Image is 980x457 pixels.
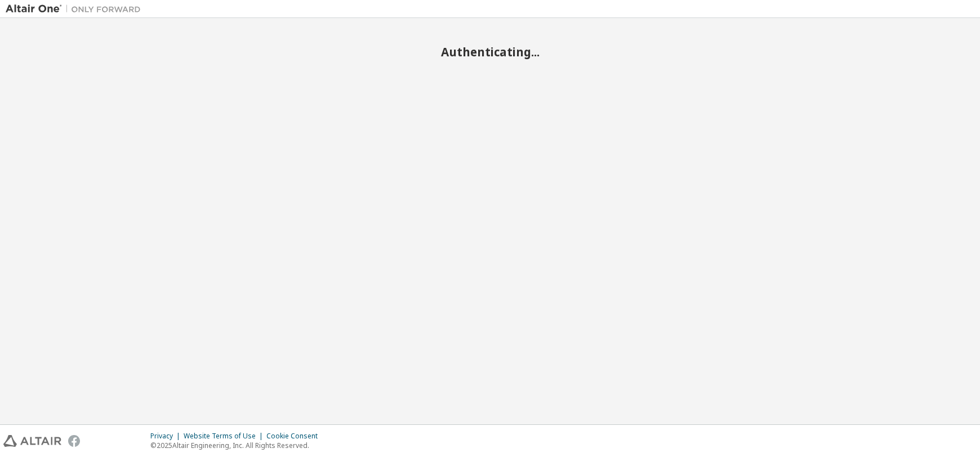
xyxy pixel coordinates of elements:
[150,441,324,450] p: © 2025 Altair Engineering, Inc. All Rights Reserved.
[150,432,184,441] div: Privacy
[68,435,80,447] img: facebook.svg
[6,45,974,59] h2: Authenticating...
[184,432,266,441] div: Website Terms of Use
[266,432,324,441] div: Cookie Consent
[6,3,146,15] img: Altair One
[3,435,61,447] img: altair_logo.svg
